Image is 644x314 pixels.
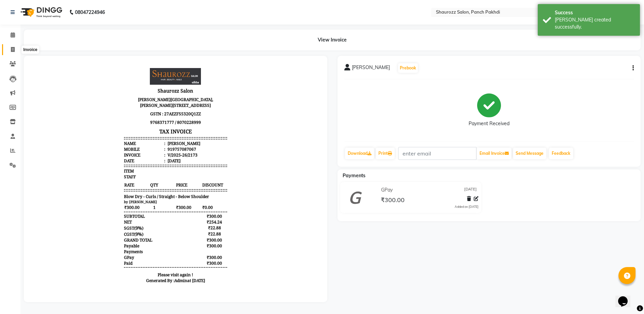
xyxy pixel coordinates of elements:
div: ₹22.88 [171,162,197,168]
h3: Shaurozz Salon [93,23,196,33]
h3: TAX INVOICE [93,64,196,73]
span: GPay [93,192,104,198]
div: Mobile [93,84,135,89]
div: ₹300.00 [171,180,197,186]
span: SGST [93,163,104,168]
span: Admin [144,215,157,221]
div: SUBTOTAL [93,151,114,156]
div: Paid [93,198,102,203]
div: Success [555,9,635,16]
span: STAFF [93,111,105,117]
p: Please visit again ! [93,209,196,215]
span: Payments [343,172,365,179]
div: Added on [DATE] [455,204,478,209]
p: [PERSON_NAME][GEOGRAPHIC_DATA], [PERSON_NAME][STREET_ADDRESS] [93,33,196,47]
div: ₹22.88 [171,168,197,174]
div: GRAND TOTAL [93,175,122,180]
span: ₹300.00 [145,142,170,148]
img: file_1630566205881.jpeg [119,5,170,22]
div: Bill created successfully. [555,16,635,31]
span: GPay [381,186,393,194]
span: DISCOUNT [171,119,197,126]
span: : [133,95,135,101]
div: Payment Received [469,120,509,127]
div: ₹254.24 [171,156,197,162]
div: Date [93,95,135,101]
span: 1 [119,142,144,148]
div: ( ) [93,168,113,175]
div: ₹300.00 [171,198,197,203]
div: Invoice [21,46,39,54]
p: GSTN : 27AEZFS5320Q1ZZ [93,47,196,55]
p: 9768371777 / 8070228999 [93,55,196,64]
div: 919757087067 [136,84,166,89]
span: QTY [119,119,144,126]
span: : [133,78,135,84]
span: ₹300.00 [381,196,405,205]
span: RATE [93,119,119,126]
input: enter email [398,147,476,160]
div: ₹300.00 [171,151,197,156]
span: PRICE [145,119,170,126]
div: [DATE] [136,95,150,101]
small: by [PERSON_NAME] [93,137,126,142]
div: V/2025-26/2173 [136,89,167,95]
img: logo [17,3,64,22]
div: NET [93,156,101,162]
div: View Invoice [24,30,641,50]
div: Payments [93,186,112,192]
div: Invoice [93,89,135,95]
button: Send Message [513,148,546,159]
a: Download [345,148,374,159]
iframe: chat widget [615,287,637,307]
span: Blow Dry - Curls / Straight - Below Shoulder [93,131,178,137]
b: 08047224946 [75,3,105,22]
span: ₹300.00 [93,142,119,148]
span: : [133,84,135,89]
span: : [133,89,135,95]
div: ₹300.00 [171,192,197,198]
div: ( ) [93,162,113,168]
div: Name [93,78,135,84]
div: Payable [93,180,109,186]
span: 9% [105,168,111,175]
a: Feedback [549,148,573,159]
span: CGST [93,169,104,175]
span: [PERSON_NAME] [352,64,390,73]
span: 9% [105,162,111,168]
div: [PERSON_NAME] [136,78,170,84]
button: Email Invoice [477,148,512,159]
span: ITEM [93,105,103,111]
span: [DATE] [464,186,477,194]
span: ₹0.00 [171,142,197,148]
button: Prebook [398,63,418,73]
div: ₹300.00 [171,175,197,180]
a: Print [376,148,395,159]
div: Generated By : at [DATE] [93,215,196,221]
